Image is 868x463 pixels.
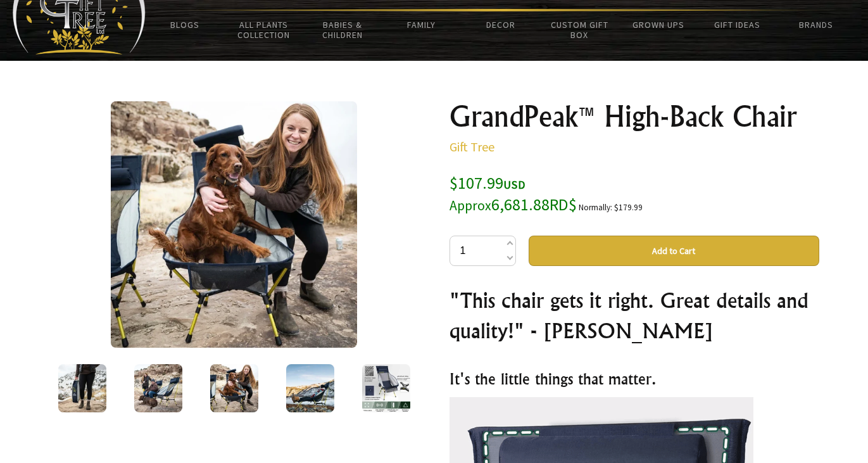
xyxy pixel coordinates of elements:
button: Add to Cart [529,236,819,266]
a: Grown Ups [619,11,698,38]
img: GrandPeak™ High-Back Chair [362,364,410,412]
img: GrandPeak™ High-Back Chair [286,364,334,412]
a: Decor [461,11,540,38]
span: USD [503,177,525,192]
h1: GrandPeak™ High-Back Chair [450,101,819,132]
h3: It's the little things that matter. [450,369,819,389]
img: GrandPeak™ High-Back Chair [58,364,106,412]
a: BLOGS [146,11,225,38]
small: Approx [450,197,491,214]
img: GrandPeak™ High-Back Chair [134,364,182,412]
img: GrandPeak™ High-Back Chair [210,364,258,412]
a: All Plants Collection [225,11,304,48]
a: Gift Tree [450,139,494,155]
a: Gift Ideas [698,11,777,38]
a: Custom Gift Box [540,11,619,48]
img: GrandPeak™ High-Back Chair [111,101,357,348]
a: Babies & Children [303,11,382,48]
span: $107.99 6,681.88RD$ [450,172,577,215]
small: Normally: $179.99 [579,202,643,213]
a: Brands [777,11,856,38]
a: Family [382,11,462,38]
h2: "This chair gets it right. Great details and quality!" - [PERSON_NAME] [450,285,819,346]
